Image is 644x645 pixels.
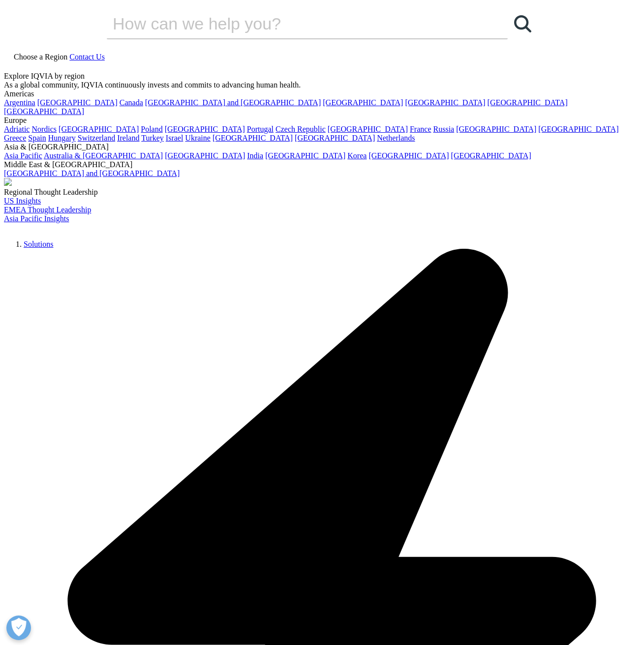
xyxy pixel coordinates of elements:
[78,134,115,142] a: Switzerland
[59,125,139,133] a: [GEOGRAPHIC_DATA]
[451,151,531,160] a: [GEOGRAPHIC_DATA]
[4,72,640,81] div: Explore IQVIA by region
[141,125,162,133] a: Poland
[141,134,164,142] a: Turkey
[14,53,67,61] span: Choose a Region
[28,134,46,142] a: Spain
[247,151,263,160] a: India
[508,9,537,38] a: 検索する
[433,125,455,133] a: Russia
[145,98,321,107] a: [GEOGRAPHIC_DATA] and [GEOGRAPHIC_DATA]
[44,151,163,160] a: Australia & [GEOGRAPHIC_DATA]
[165,125,245,133] a: [GEOGRAPHIC_DATA]
[4,116,640,125] div: Europe
[4,107,84,116] a: [GEOGRAPHIC_DATA]
[4,205,91,214] a: EMEA Thought Leadership
[347,151,367,160] a: Korea
[4,81,640,89] div: As a global community, IQVIA continuously invests and commits to advancing human health.
[328,125,408,133] a: [GEOGRAPHIC_DATA]
[247,125,274,133] a: Portugal
[4,134,26,142] a: Greece
[48,134,76,142] a: Hungary
[514,15,531,32] svg: Search
[4,143,640,151] div: Asia & [GEOGRAPHIC_DATA]
[276,125,326,133] a: Czech Republic
[410,125,431,133] a: France
[488,98,568,107] a: [GEOGRAPHIC_DATA]
[4,89,640,98] div: Americas
[24,240,53,248] a: Solutions
[4,125,30,133] a: Adriatic
[4,188,640,197] div: Regional Thought Leadership
[6,616,31,640] button: 優先設定センターを開く
[69,53,105,61] a: Contact Us
[295,134,375,142] a: [GEOGRAPHIC_DATA]
[107,9,480,38] input: 検索する
[323,98,403,107] a: [GEOGRAPHIC_DATA]
[4,98,35,107] a: Argentina
[4,151,42,160] a: Asia Pacific
[405,98,485,107] a: [GEOGRAPHIC_DATA]
[4,169,180,177] a: [GEOGRAPHIC_DATA] and [GEOGRAPHIC_DATA]
[213,134,293,142] a: [GEOGRAPHIC_DATA]
[120,98,143,107] a: Canada
[4,197,41,205] a: US Insights
[165,151,245,160] a: [GEOGRAPHIC_DATA]
[4,178,12,186] img: 2093_analyzing-data-using-big-screen-display-and-laptop.png
[4,160,640,169] div: Middle East & [GEOGRAPHIC_DATA]
[185,134,211,142] a: Ukraine
[538,125,618,133] a: [GEOGRAPHIC_DATA]
[456,125,536,133] a: [GEOGRAPHIC_DATA]
[37,98,118,107] a: [GEOGRAPHIC_DATA]
[31,125,57,133] a: Nordics
[265,151,345,160] a: [GEOGRAPHIC_DATA]
[4,214,69,223] a: Asia Pacific Insights
[166,134,184,142] a: Israel
[117,134,139,142] a: Ireland
[368,151,449,160] a: [GEOGRAPHIC_DATA]
[377,134,415,142] a: Netherlands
